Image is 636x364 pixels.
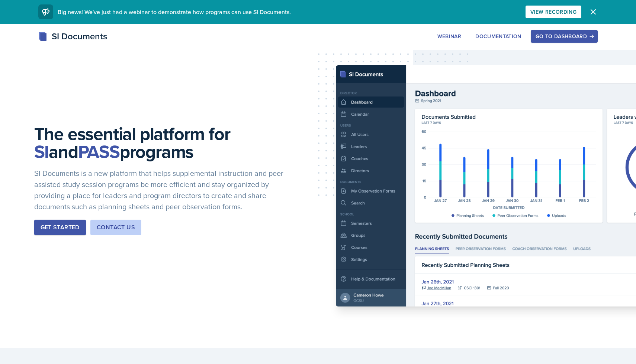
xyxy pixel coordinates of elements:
[90,220,141,235] button: Contact Us
[526,6,581,18] button: View Recording
[536,33,593,39] div: Go to Dashboard
[470,30,526,43] button: Documentation
[531,30,598,43] button: Go to Dashboard
[41,223,80,232] div: Get Started
[433,30,466,43] button: Webinar
[97,223,135,232] div: Contact Us
[58,8,291,16] span: Big news! We've just had a webinar to demonstrate how programs can use SI Documents.
[530,9,576,15] div: View Recording
[34,220,86,235] button: Get Started
[475,33,521,39] div: Documentation
[437,33,461,39] div: Webinar
[38,30,107,43] div: SI Documents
